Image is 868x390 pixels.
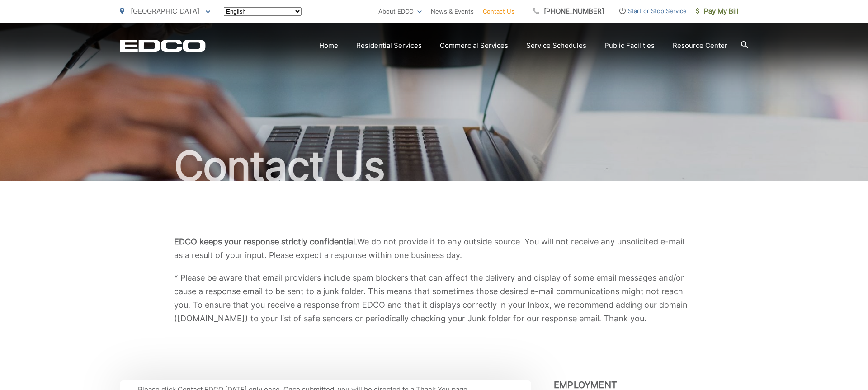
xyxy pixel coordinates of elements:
a: EDCD logo. Return to the homepage. [120,39,206,52]
a: Residential Services [356,40,422,51]
h1: Contact Us [120,144,748,189]
a: Service Schedules [526,40,586,51]
p: * Please be aware that email providers include spam blockers that can affect the delivery and dis... [174,271,694,325]
span: Pay My Bill [696,6,739,17]
a: Public Facilities [604,40,655,51]
a: Home [319,40,338,51]
a: Commercial Services [440,40,508,51]
a: About EDCO [378,6,422,17]
a: Resource Center [673,40,727,51]
b: EDCO keeps your response strictly confidential. [174,237,357,246]
p: We do not provide it to any outside source. You will not receive any unsolicited e-mail as a resu... [174,235,694,262]
select: Select a language [224,7,302,16]
a: News & Events [431,6,474,17]
span: [GEOGRAPHIC_DATA] [131,7,199,15]
a: Contact Us [483,6,514,17]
